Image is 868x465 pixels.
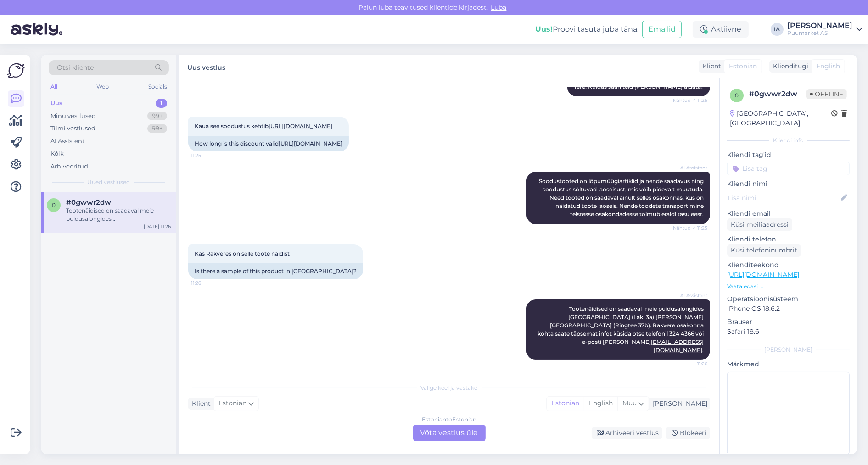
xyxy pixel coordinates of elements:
p: Kliendi email [727,209,850,218]
span: Nähtud ✓ 11:25 [673,224,707,231]
span: Offline [806,89,847,99]
span: Soodustooted on lõpumüügiartiklid ja nende saadavus ning soodustus sõltuvad laoseisust, mis võib ... [539,178,705,218]
a: [URL][DOMAIN_NAME] [279,140,342,147]
div: Blokeeri [666,427,710,439]
p: Kliendi nimi [727,179,850,189]
div: English [584,397,617,410]
span: Nähtud ✓ 11:25 [673,97,707,104]
span: 11:26 [673,360,707,367]
span: 11:26 [191,280,225,286]
span: Estonian [218,398,246,409]
a: [PERSON_NAME]Puumarket AS [787,22,862,37]
div: Tiimi vestlused [50,124,95,133]
div: 99+ [147,124,167,133]
div: Puumarket AS [787,29,852,37]
span: Estonian [729,62,757,71]
div: Uus [50,99,62,108]
span: Otsi kliente [57,63,94,73]
div: Estonian [547,397,584,410]
div: Valige keel ja vastake [188,384,710,392]
div: Estonian to Estonian [422,415,476,424]
div: Klient [699,62,721,71]
p: Kliendi tag'id [727,150,850,160]
a: [URL][DOMAIN_NAME] [269,123,332,129]
div: Tootenäidised on saadaval meie puidusalongides [GEOGRAPHIC_DATA] (Laki 3a) [PERSON_NAME][GEOGRAPH... [66,207,171,223]
a: [EMAIL_ADDRESS][DOMAIN_NAME] [651,338,704,353]
div: # 0gwwr2dw [749,89,806,100]
span: 0 [52,202,56,208]
div: [DATE] 11:26 [144,223,171,230]
span: 0 [735,92,739,99]
p: Operatsioonisüsteem [727,294,850,304]
p: Vaata edasi ... [727,282,850,291]
b: Uus! [535,25,553,34]
p: Safari 18.6 [727,327,850,336]
span: English [816,62,840,71]
span: Kas Rakveres on selle toote näidist [195,250,290,257]
button: Emailid [642,21,682,38]
span: Kaua see soodustus kehtib [195,123,332,129]
div: Võta vestlus üle [413,425,486,441]
div: Socials [146,81,169,93]
div: Web [95,81,111,93]
span: #0gwwr2dw [66,198,111,207]
div: Küsi meiliaadressi [727,218,792,231]
span: Uued vestlused [88,178,130,186]
div: Klient [188,399,211,409]
span: Luba [488,3,510,11]
a: [URL][DOMAIN_NAME] [727,270,799,279]
p: iPhone OS 18.6.2 [727,304,850,314]
div: [PERSON_NAME] [787,22,852,29]
div: Aktiivne [693,21,749,38]
div: AI Assistent [50,137,84,146]
span: AI Assistent [673,292,707,299]
div: Minu vestlused [50,112,96,121]
div: Is there a sample of this product in [GEOGRAPHIC_DATA]? [188,263,363,279]
span: AI Assistent [673,164,707,171]
div: Küsi telefoninumbrit [727,244,801,257]
div: Klienditugi [769,62,808,71]
input: Lisa nimi [728,193,839,203]
span: Muu [622,399,637,407]
div: Arhiveeritud [50,162,88,171]
input: Lisa tag [727,162,850,175]
div: [GEOGRAPHIC_DATA], [GEOGRAPHIC_DATA] [730,109,831,128]
div: [PERSON_NAME] [649,399,707,409]
div: [PERSON_NAME] [727,346,850,354]
div: IA [771,23,784,36]
div: Proovi tasuta juba täna: [535,24,638,35]
span: Tootenäidised on saadaval meie puidusalongides [GEOGRAPHIC_DATA] (Laki 3a) [PERSON_NAME][GEOGRAPH... [538,305,705,353]
span: 11:25 [191,152,225,159]
div: Kliendi info [727,136,850,145]
div: All [49,81,59,93]
div: Kõik [50,149,64,158]
div: 1 [156,99,167,108]
div: 99+ [147,112,167,121]
div: Arhiveeri vestlus [592,427,662,439]
label: Uus vestlus [187,60,225,73]
p: Klienditeekond [727,260,850,270]
div: How long is this discount valid [188,136,349,151]
p: Kliendi telefon [727,235,850,244]
p: Brauser [727,317,850,327]
img: Askly Logo [7,62,25,79]
p: Märkmed [727,359,850,369]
